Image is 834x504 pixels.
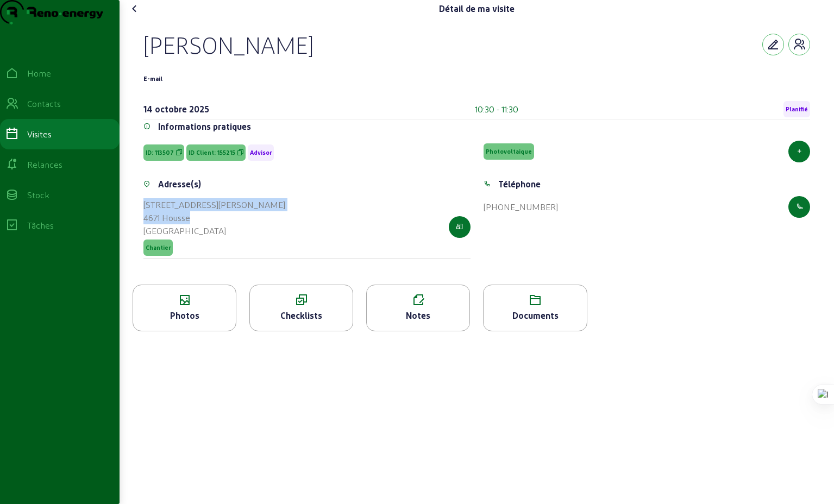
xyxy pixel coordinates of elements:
div: Informations pratiques [158,120,251,133]
div: 4671 Housse [143,211,285,224]
div: Adresse(s) [158,178,201,191]
div: [GEOGRAPHIC_DATA] [143,224,285,237]
span: Planifié [786,105,808,113]
div: [STREET_ADDRESS][PERSON_NAME] [143,198,285,211]
div: 14 octobre 2025 [143,103,209,116]
div: E-mail [143,72,162,85]
div: 10:30 - 11:30 [475,103,518,116]
div: Visites [27,128,52,141]
span: Photovoltaique [486,148,532,155]
div: Contacts [27,97,61,110]
div: [PHONE_NUMBER] [484,200,558,213]
div: Stock [27,188,49,201]
span: ID: 113507 [146,149,174,156]
div: Téléphone [498,178,541,191]
div: Checklists [250,309,353,322]
div: Relances [27,158,62,171]
div: Photos [133,309,236,322]
div: Documents [484,309,586,322]
div: Home [27,67,51,80]
div: Tâches [27,219,54,232]
span: Chantier [146,244,171,251]
div: Notes [367,309,469,322]
div: [PERSON_NAME] [143,30,313,59]
div: Détail de ma visite [439,2,515,15]
span: ID Client: 155215 [189,149,235,156]
span: Advisor [250,149,272,156]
